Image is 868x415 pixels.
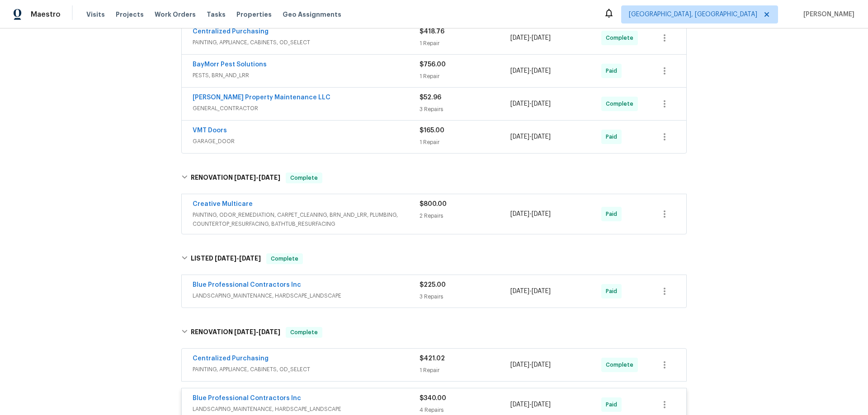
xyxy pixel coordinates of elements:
a: BayMorr Pest Solutions [193,61,267,68]
span: GARAGE_DOOR [193,137,420,146]
span: [DATE] [532,68,551,74]
span: Maestro [31,10,61,19]
div: 3 Repairs [420,292,510,301]
span: PAINTING, ODOR_REMEDIATION, CARPET_CLEANING, BRN_AND_LRR, PLUMBING, COUNTERTOP_RESURFACING, BATHT... [193,210,420,228]
span: $418.76 [420,28,444,35]
span: - [510,210,551,219]
span: Complete [606,33,637,42]
span: $756.00 [420,61,446,68]
span: Work Orders [155,10,196,19]
span: [DATE] [532,134,551,140]
h6: LISTED [191,253,261,264]
span: - [234,174,280,181]
span: $165.00 [420,127,444,134]
div: 1 Repair [420,39,510,48]
span: [DATE] [510,401,529,408]
div: 4 Repairs [420,406,510,415]
span: [DATE] [259,329,280,335]
span: [DATE] [532,401,551,408]
a: VMT Doors [193,127,227,134]
div: RENOVATION [DATE]-[DATE]Complete [179,318,689,347]
span: - [510,33,551,42]
div: 1 Repair [420,366,510,375]
span: - [510,360,551,369]
span: LANDSCAPING_MAINTENANCE, HARDSCAPE_LANDSCAPE [193,405,420,414]
span: [DATE] [532,211,551,217]
h6: RENOVATION [191,173,280,183]
a: Centralized Purchasing [193,28,269,35]
span: [DATE] [532,35,551,41]
span: $800.00 [420,201,447,207]
a: Blue Professional Contractors Inc [193,282,301,288]
span: [DATE] [532,362,551,368]
span: - [510,99,551,108]
a: Centralized Purchasing [193,355,269,362]
span: Complete [606,360,637,369]
span: [DATE] [532,101,551,107]
div: 2 Repairs [420,211,510,220]
span: PESTS, BRN_AND_LRR [193,71,420,80]
span: [PERSON_NAME] [800,10,854,19]
span: [DATE] [510,35,529,41]
div: 1 Repair [420,72,510,81]
span: - [510,66,551,75]
span: [DATE] [234,329,256,335]
h6: RENOVATION [191,327,280,338]
div: RENOVATION [DATE]-[DATE]Complete [179,163,689,192]
span: [DATE] [215,255,236,261]
span: Paid [606,66,621,75]
span: - [234,329,280,335]
span: Visits [86,10,105,19]
span: $340.00 [420,395,446,401]
span: Complete [287,328,321,337]
span: [DATE] [510,101,529,107]
span: Paid [606,400,621,409]
span: Tasks [207,11,226,18]
span: Complete [606,99,637,108]
span: [DATE] [510,68,529,74]
span: - [510,287,551,296]
span: - [510,132,551,141]
span: LANDSCAPING_MAINTENANCE, HARDSCAPE_LANDSCAPE [193,291,420,300]
span: PAINTING, APPLIANCE, CABINETS, OD_SELECT [193,365,420,374]
a: [PERSON_NAME] Property Maintenance LLC [193,94,330,101]
span: Geo Assignments [283,10,341,19]
span: - [215,255,261,261]
span: [DATE] [510,134,529,140]
span: Paid [606,287,621,296]
span: $225.00 [420,282,446,288]
span: $421.02 [420,355,445,362]
div: 3 Repairs [420,105,510,114]
a: Blue Professional Contractors Inc [193,395,301,401]
span: $52.96 [420,94,441,101]
span: [DATE] [510,288,529,294]
span: Projects [116,10,144,19]
span: PAINTING, APPLIANCE, CABINETS, OD_SELECT [193,38,420,47]
span: - [510,400,551,409]
span: [DATE] [510,211,529,217]
span: GENERAL_CONTRACTOR [193,104,420,113]
span: Paid [606,210,621,219]
span: [DATE] [239,255,261,261]
div: LISTED [DATE]-[DATE]Complete [179,244,689,273]
span: [DATE] [234,174,256,181]
span: [DATE] [510,362,529,368]
span: [DATE] [259,174,280,181]
span: Paid [606,132,621,141]
span: Complete [287,173,321,182]
span: Complete [267,254,302,263]
span: Properties [236,10,272,19]
a: Creative Multicare [193,201,253,207]
div: 1 Repair [420,138,510,147]
span: [DATE] [532,288,551,294]
span: [GEOGRAPHIC_DATA], [GEOGRAPHIC_DATA] [629,10,757,19]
